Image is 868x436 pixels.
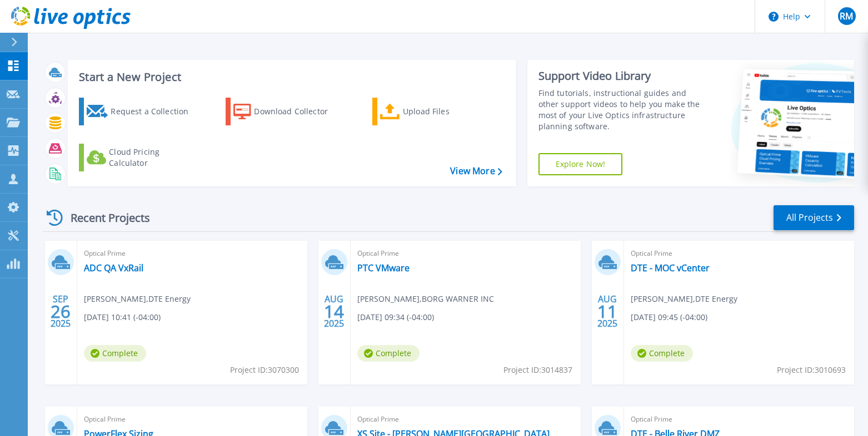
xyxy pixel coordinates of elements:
span: [PERSON_NAME] , DTE Energy [84,293,191,305]
div: SEP 2025 [50,291,71,332]
div: Cloud Pricing Calculator [109,146,198,169]
div: Request a Collection [111,100,199,123]
a: View More [450,166,502,176]
span: Complete [357,345,420,362]
span: [DATE] 09:34 (-04:00) [357,311,434,323]
a: Request a Collection [79,98,203,125]
span: Optical Prime [631,413,847,425]
div: Support Video Library [538,69,703,83]
span: RM [840,12,853,21]
span: Optical Prime [84,413,301,425]
span: 11 [597,307,617,316]
div: Download Collector [254,100,343,123]
span: Optical Prime [357,413,574,425]
div: AUG 2025 [597,291,618,332]
div: AUG 2025 [323,291,345,332]
a: Download Collector [226,98,350,125]
span: Optical Prime [631,247,847,260]
span: Complete [84,345,146,362]
div: Recent Projects [43,204,165,231]
a: DTE - MOC vCenter [631,262,710,273]
span: Project ID: 3070300 [230,364,299,376]
span: [PERSON_NAME] , DTE Energy [631,293,737,305]
span: 26 [51,307,71,316]
span: Optical Prime [357,247,574,260]
a: ADC QA VxRail [84,262,143,273]
a: Cloud Pricing Calculator [79,144,203,171]
a: All Projects [774,205,854,230]
span: 14 [324,307,344,316]
span: [DATE] 09:45 (-04:00) [631,311,707,323]
a: Explore Now! [538,153,623,175]
span: [PERSON_NAME] , BORG WARNER INC [357,293,494,305]
div: Upload Files [403,100,492,123]
a: Upload Files [372,98,496,125]
a: PTC VMware [357,262,410,273]
span: Complete [631,345,693,362]
span: Project ID: 3014837 [503,364,572,376]
span: Optical Prime [84,247,301,260]
div: Find tutorials, instructional guides and other support videos to help you make the most of your L... [538,88,703,132]
h3: Start a New Project [79,71,502,83]
span: [DATE] 10:41 (-04:00) [84,311,161,323]
span: Project ID: 3010693 [777,364,846,376]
